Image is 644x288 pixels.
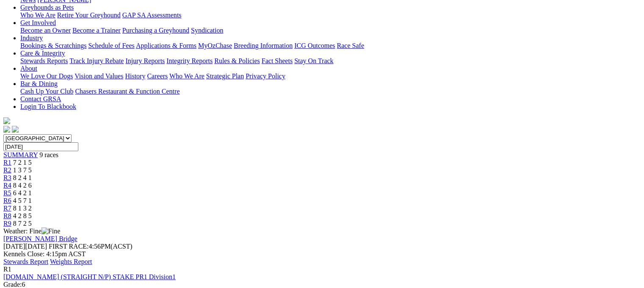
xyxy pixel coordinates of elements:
img: twitter.svg [12,126,19,133]
a: ICG Outcomes [294,42,335,49]
a: Rules & Policies [214,57,260,64]
span: [DATE] [3,243,25,250]
a: Purchasing a Greyhound [122,27,189,34]
a: Industry [20,34,43,42]
a: R2 [3,166,11,174]
a: Stay On Track [294,57,333,64]
a: Who We Are [169,72,205,80]
a: Get Involved [20,19,56,26]
span: 4 5 7 1 [13,197,32,204]
span: 8 1 3 2 [13,205,32,212]
input: Select date [3,142,78,151]
div: Greyhounds as Pets [20,11,641,19]
a: Become an Owner [20,27,71,34]
a: Injury Reports [125,57,165,64]
a: R4 [3,182,11,189]
a: [DOMAIN_NAME] (STRAIGHT N/P) STAKE PR1 Division1 [3,273,176,280]
span: 9 races [39,151,58,158]
a: Privacy Policy [246,72,285,80]
a: Fact Sheets [262,57,293,64]
span: 6 4 2 1 [13,189,32,197]
span: 7 2 1 5 [13,159,32,166]
span: 4:56PM(ACST) [49,243,133,250]
a: Vision and Values [75,72,123,80]
a: R9 [3,220,11,227]
a: We Love Our Dogs [20,72,73,80]
span: 8 2 4 1 [13,174,32,181]
a: GAP SA Assessments [122,11,182,19]
div: Care & Integrity [20,57,641,65]
span: 8 4 2 6 [13,182,32,189]
a: Integrity Reports [166,57,213,64]
a: Stewards Reports [20,57,68,64]
a: History [125,72,145,80]
span: Weather: Fine [3,227,60,235]
a: MyOzChase [198,42,232,49]
a: Breeding Information [234,42,293,49]
a: R8 [3,212,11,219]
span: 4 2 8 5 [13,212,32,219]
div: About [20,72,641,80]
a: Race Safe [337,42,364,49]
a: Login To Blackbook [20,103,76,110]
a: Bookings & Scratchings [20,42,86,49]
a: Who We Are [20,11,55,19]
a: Weights Report [50,258,92,265]
a: Care & Integrity [20,50,65,57]
a: Careers [147,72,168,80]
a: Contact GRSA [20,95,61,102]
a: R1 [3,159,11,166]
a: Greyhounds as Pets [20,4,74,11]
span: [DATE] [3,243,47,250]
span: 1 3 7 5 [13,166,32,174]
span: R1 [3,266,11,273]
a: Strategic Plan [206,72,244,80]
span: Grade: [3,281,22,288]
div: Kennels Close: 4:15pm ACST [3,250,641,258]
a: Stewards Report [3,258,48,265]
img: facebook.svg [3,126,10,133]
a: Bar & Dining [20,80,58,87]
div: Industry [20,42,641,50]
img: Fine [41,227,60,235]
a: [PERSON_NAME] Bridge [3,235,77,242]
a: Retire Your Greyhound [57,11,121,19]
a: Cash Up Your Club [20,88,73,95]
a: Applications & Forms [136,42,196,49]
a: SUMMARY [3,151,38,158]
a: R3 [3,174,11,181]
a: Syndication [191,27,223,34]
a: R7 [3,205,11,212]
img: logo-grsa-white.png [3,117,10,124]
a: R5 [3,189,11,197]
a: Schedule of Fees [88,42,134,49]
span: FIRST RACE: [49,243,88,250]
a: R6 [3,197,11,204]
a: Become a Trainer [72,27,121,34]
div: Get Involved [20,27,641,34]
a: Chasers Restaurant & Function Centre [75,88,180,95]
a: Track Injury Rebate [69,57,124,64]
a: About [20,65,37,72]
div: Bar & Dining [20,88,641,95]
span: 8 7 2 5 [13,220,32,227]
